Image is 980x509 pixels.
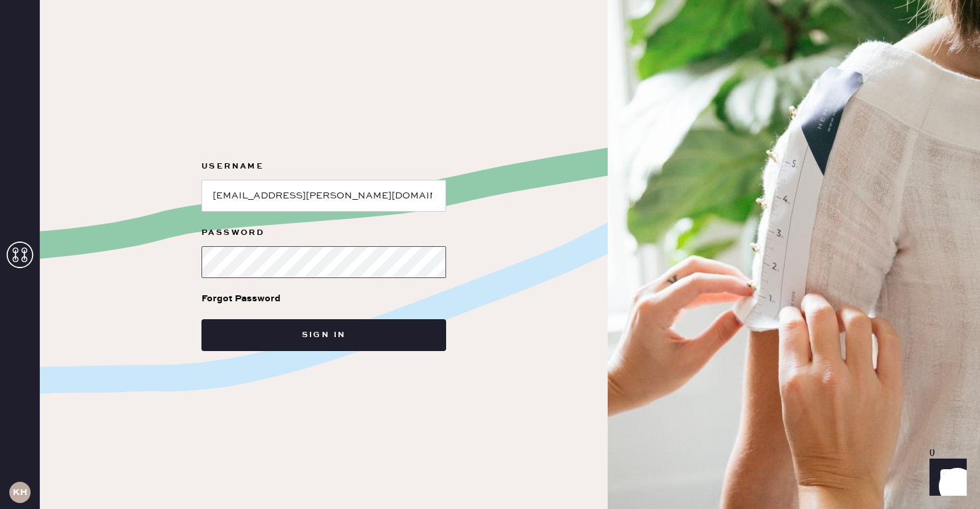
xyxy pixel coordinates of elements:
h3: KH [13,488,27,497]
label: Password [201,225,446,241]
input: e.g. john@doe.com [201,180,446,212]
a: Forgot Password [201,278,281,319]
iframe: Front Chat [917,449,974,506]
button: Sign in [201,319,446,351]
div: Forgot Password [201,291,281,306]
label: Username [201,159,446,175]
